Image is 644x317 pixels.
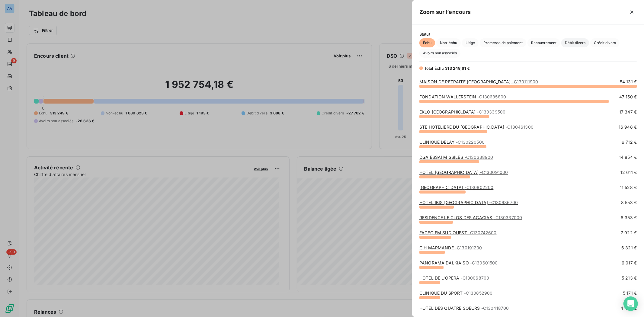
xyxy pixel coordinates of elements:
button: Recouvrement [527,38,560,47]
span: 5 213 € [622,275,637,281]
span: 4 488 € [620,305,637,311]
span: - C130338900 [464,155,493,160]
span: 5 171 € [623,290,637,296]
span: 8 553 € [621,200,637,206]
span: 6 321 € [621,245,637,251]
h5: Zoom sur l’encours [419,8,471,16]
span: 6 017 € [622,260,637,266]
a: EKLO [GEOGRAPHIC_DATA] [419,109,505,114]
span: - C130852900 [464,290,493,296]
button: Litige [462,38,479,47]
a: GIH MARMANDE [419,245,482,250]
span: 11 528 € [620,184,637,191]
span: - C130802200 [465,185,494,190]
a: MAISON DE RETRAITE [GEOGRAPHIC_DATA] [419,79,538,84]
span: - C130220500 [456,139,485,145]
span: - C130461300 [505,124,533,130]
a: HOTEL DE L'OPERA [419,275,489,280]
a: FONDATION WALLERSTEIN [419,94,506,99]
button: Débit divers [561,38,589,47]
span: - C130337000 [494,215,522,220]
span: - C130742600 [468,230,497,235]
a: FACEO FM SUD OUEST [419,230,497,235]
span: - C130091000 [480,170,508,175]
span: - C130191200 [455,245,482,250]
span: Total Échu [424,66,444,71]
a: CLINIQUE DU SPORT [419,290,492,296]
span: 47 150 € [619,94,637,100]
button: Échu [419,38,435,47]
span: 17 347 € [619,109,637,115]
a: STE HOTELIERE DU [GEOGRAPHIC_DATA] [419,124,533,130]
span: 313 248,61 € [445,66,470,71]
div: Open Intercom Messenger [623,296,638,311]
a: [GEOGRAPHIC_DATA] [419,185,493,190]
span: - C130339500 [477,109,505,114]
a: DGA ESSAI MISSILES [419,155,493,160]
span: 14 854 € [619,154,637,160]
span: - C130111900 [512,79,538,84]
button: Promesse de paiement [480,38,526,47]
span: 7 922 € [621,230,637,236]
span: - C130068700 [461,275,489,280]
a: HOTEL DES QUATRE SOEURS [419,306,509,311]
a: HOTEL IBIS [GEOGRAPHIC_DATA] [419,200,518,205]
button: Non-échu [436,38,461,47]
a: HOTEL [GEOGRAPHIC_DATA] [419,170,508,175]
a: PANORAMA DALKIA SO [419,260,498,265]
button: Avoirs non associés [419,49,460,58]
span: Statut [419,32,637,37]
span: 8 353 € [621,215,637,221]
span: 16 948 € [619,124,637,130]
span: - C130418700 [481,306,509,311]
span: 54 131 € [620,79,637,85]
span: - C130601500 [470,260,498,265]
div: grid [412,79,644,310]
span: - C130685800 [477,94,506,99]
button: Crédit divers [590,38,620,47]
span: 16 712 € [620,139,637,145]
a: CLINIQUE DELAY [419,139,485,145]
span: 12 611 € [620,169,637,175]
span: - C130686700 [489,200,518,205]
a: RESIDENCE LE CLOS DES ACACIAS [419,215,522,220]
